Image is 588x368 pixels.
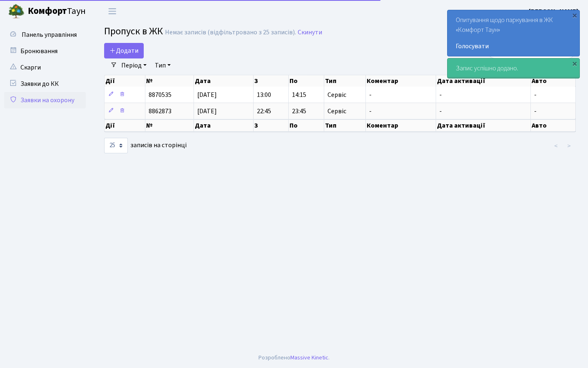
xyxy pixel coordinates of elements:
[149,90,171,99] span: 8870535
[534,90,537,99] span: -
[531,75,576,87] th: Авто
[369,107,372,116] span: -
[436,75,531,87] th: Дата активації
[254,119,289,132] th: З
[4,27,86,43] a: Панель управління
[439,90,442,99] span: -
[194,119,253,132] th: Дата
[105,119,145,132] th: Дії
[529,7,578,16] a: [PERSON_NAME]
[529,7,578,16] b: [PERSON_NAME]
[145,75,194,87] th: №
[570,11,579,19] div: ×
[257,107,271,116] span: 22:45
[104,138,128,153] select: записів на сторінці
[292,90,306,99] span: 14:15
[366,75,436,87] th: Коментар
[104,43,144,58] a: Додати
[4,43,86,59] a: Бронювання
[448,10,579,56] div: Опитування щодо паркування в ЖК «Комфорт Таун»
[28,4,86,18] span: Таун
[258,353,330,362] div: Розроблено .
[366,119,436,132] th: Коментар
[165,29,296,36] div: Немає записів (відфільтровано з 25 записів).
[327,108,346,114] span: Сервіс
[327,92,346,98] span: Сервіс
[436,119,531,132] th: Дата активації
[289,119,324,132] th: По
[149,107,171,116] span: 8862873
[104,138,187,153] label: записів на сторінці
[102,4,122,18] button: Переключити навігацію
[292,107,306,116] span: 23:45
[28,4,67,18] b: Комфорт
[254,75,289,87] th: З
[289,75,324,87] th: По
[109,46,138,55] span: Додати
[197,107,217,116] span: [DATE]
[22,30,77,39] span: Панель управління
[118,58,150,72] a: Період
[194,75,253,87] th: Дата
[4,59,86,76] a: Скарги
[4,76,86,92] a: Заявки до КК
[4,92,86,108] a: Заявки на охорону
[324,75,366,87] th: Тип
[290,353,328,362] a: Massive Kinetic
[448,58,579,78] div: Запис успішно додано.
[570,59,579,67] div: ×
[104,24,163,38] span: Пропуск в ЖК
[8,3,24,20] img: logo.png
[257,90,271,99] span: 13:00
[324,119,366,132] th: Тип
[151,58,174,72] a: Тип
[531,119,576,132] th: Авто
[369,90,372,99] span: -
[456,41,571,51] a: Голосувати
[534,107,537,116] span: -
[145,119,194,132] th: №
[298,29,322,36] a: Скинути
[439,107,442,116] span: -
[197,90,217,99] span: [DATE]
[105,75,145,87] th: Дії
